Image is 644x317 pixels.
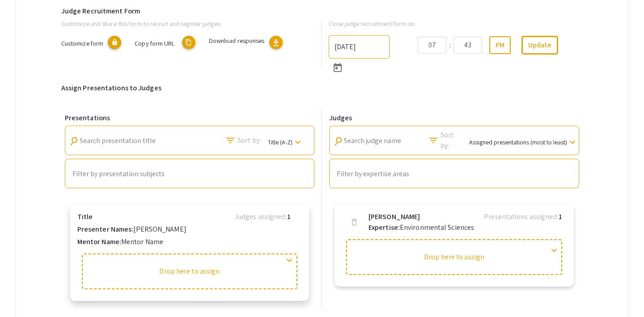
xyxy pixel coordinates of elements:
[469,138,567,146] span: Assigned presentations (most to least)
[329,19,415,29] label: Close judge recruitment form on:
[268,138,292,146] span: Title (A-Z)
[68,135,80,148] mat-icon: Search
[72,168,307,180] mat-chip-list: Auto complete
[329,114,579,122] h6: Judges
[369,211,420,222] b: [PERSON_NAME]
[182,36,195,49] mat-icon: copy URL
[567,137,578,148] mat-icon: keyboard_arrow_down
[489,36,511,54] button: PM
[369,222,474,233] p: Environmental Sciences
[428,135,439,146] mat-icon: Search
[462,133,577,150] button: Assigned presentations (most to least)
[261,133,310,150] button: Title (A-Z)
[61,7,583,15] h6: Judge Recruitment Form
[559,212,562,221] b: 1
[369,223,400,232] b: Expertise:
[77,224,134,234] b: Presenter Names:
[292,137,303,148] mat-icon: keyboard_arrow_down
[284,255,295,266] span: expand_more
[65,114,314,122] h6: Presentations
[484,212,558,221] span: Presentations assigned:
[108,36,121,49] mat-icon: lock
[61,84,583,92] h6: Assign Presentations to Judges
[61,19,307,29] p: Customize and share this form to recruit and register judges:
[135,39,174,47] span: Copy form URL
[209,36,265,45] span: Download responses
[61,39,103,47] span: Customize form
[77,224,186,235] p: [PERSON_NAME]
[418,37,446,54] input: Hours
[350,218,359,227] span: delete
[332,135,344,148] mat-icon: Search
[271,38,280,47] span: download
[77,211,93,222] b: Title
[441,130,462,151] span: Sort by:
[225,135,236,146] mat-icon: Search
[7,277,38,310] iframe: Chat
[453,37,482,54] input: Minutes
[446,40,453,51] div: :
[77,237,163,247] p: Mentor Name
[549,245,559,256] span: expand_more
[235,212,287,221] span: Judges assigned:
[345,213,363,231] button: delete
[287,212,291,221] b: 1
[521,36,558,55] button: Update
[337,168,572,180] mat-chip-list: Auto complete
[77,237,121,246] b: Mentor Name:
[237,135,261,146] span: Sort by:
[269,36,283,49] button: download
[329,59,347,76] button: Open calendar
